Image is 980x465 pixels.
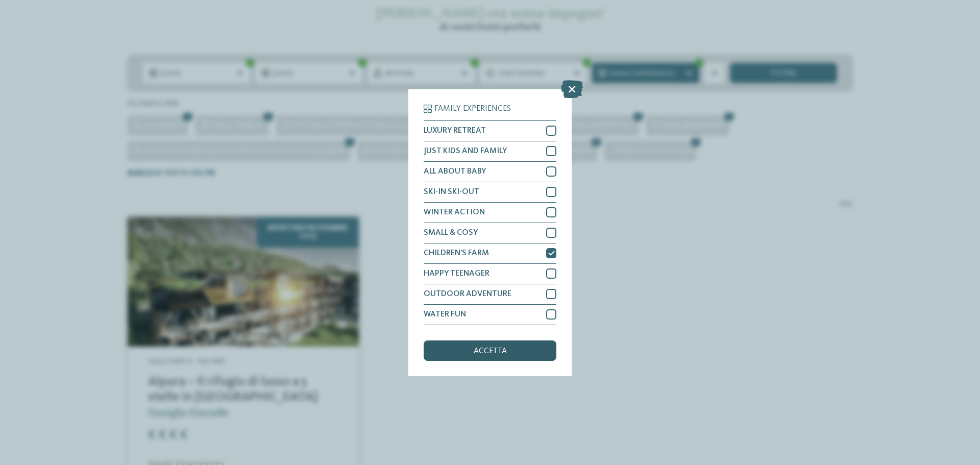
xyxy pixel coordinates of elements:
[424,229,478,237] span: SMALL & COSY
[424,208,485,216] span: WINTER ACTION
[424,249,489,257] span: CHILDREN’S FARM
[424,188,479,196] span: SKI-IN SKI-OUT
[434,105,511,113] span: Family Experiences
[424,310,466,319] span: WATER FUN
[424,167,486,176] span: ALL ABOUT BABY
[424,270,489,278] span: HAPPY TEENAGER
[424,147,507,155] span: JUST KIDS AND FAMILY
[474,347,507,355] span: accetta
[424,290,511,298] span: OUTDOOR ADVENTURE
[424,127,486,135] span: LUXURY RETREAT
